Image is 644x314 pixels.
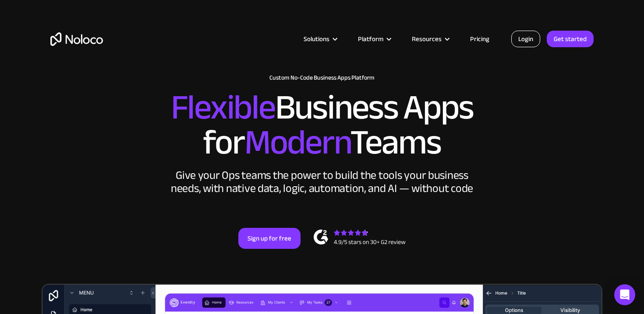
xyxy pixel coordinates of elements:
div: Platform [347,33,401,45]
div: Solutions [304,33,329,45]
span: Modern [244,110,350,175]
a: home [50,32,103,46]
a: Pricing [459,33,500,45]
a: Sign up for free [238,228,301,249]
a: Get started [547,31,594,47]
div: Resources [412,33,442,45]
div: Resources [401,33,459,45]
a: Login [511,31,540,47]
div: Give your Ops teams the power to build the tools your business needs, with native data, logic, au... [169,169,475,195]
span: Flexible [171,75,275,140]
h2: Business Apps for Teams [50,90,594,160]
div: Open Intercom Messenger [614,284,635,305]
div: Platform [358,33,383,45]
div: Solutions [293,33,347,45]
